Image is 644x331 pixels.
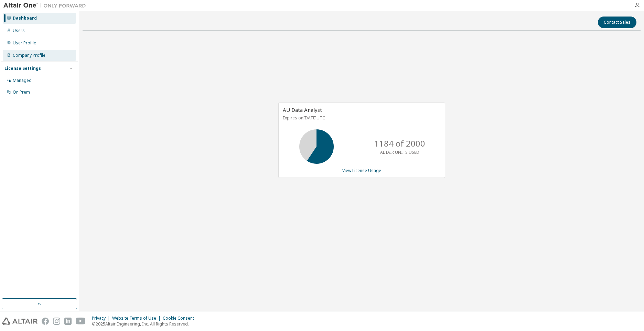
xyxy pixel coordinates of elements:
img: Altair One [3,2,89,9]
div: Website Terms of Use [112,316,163,321]
span: AU Data Analyst [283,106,322,113]
div: Managed [13,78,32,83]
div: User Profile [13,40,36,46]
p: 1184 of 2000 [374,138,425,149]
div: Cookie Consent [163,316,198,321]
div: Dashboard [13,15,37,21]
img: facebook.svg [42,318,49,325]
div: Users [13,28,25,33]
div: License Settings [4,66,41,71]
div: Company Profile [13,53,45,58]
a: View License Usage [342,168,381,173]
p: © 2025 Altair Engineering, Inc. All Rights Reserved. [92,321,198,327]
div: Privacy [92,316,112,321]
img: youtube.svg [76,318,86,325]
div: On Prem [13,89,30,95]
img: altair_logo.svg [2,318,37,325]
button: Contact Sales [598,17,636,28]
p: Expires on [DATE] UTC [283,115,439,121]
img: instagram.svg [53,318,60,325]
p: ALTAIR UNITS USED [380,149,419,155]
img: linkedin.svg [64,318,72,325]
